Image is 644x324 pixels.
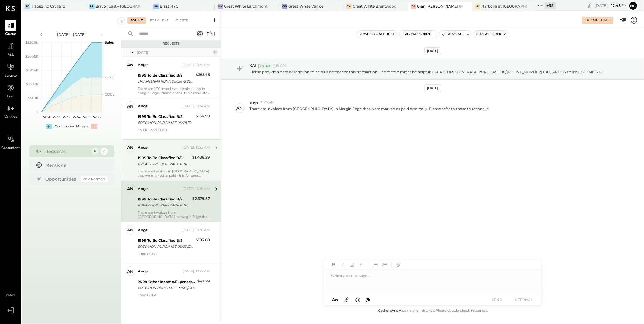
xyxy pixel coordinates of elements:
[348,261,356,269] button: Underline
[0,40,21,58] a: P&L
[138,114,194,120] div: 1999 To Be Classified B/S
[138,210,210,219] div: There are invoices from [GEOGRAPHIC_DATA] in Margin Edge that were marked as paid externally. Ple...
[73,115,81,119] text: W34
[2,146,20,151] span: Accountant
[55,124,88,129] div: Contribution Margin
[511,296,535,304] button: INTERNAL
[5,32,16,37] span: Queue
[153,4,159,9] div: BN
[258,64,271,68] div: System
[46,148,88,154] div: Requests
[218,4,223,9] div: GW
[628,1,638,11] button: No
[28,96,38,100] text: $50.1K
[424,84,441,92] div: [DATE]
[594,3,627,8] div: [DATE]
[46,124,52,129] div: +
[364,296,372,304] button: @
[138,196,191,202] div: 1999 To Be Classified B/S
[138,103,148,109] div: ange
[0,134,21,151] a: Accountant
[127,62,134,68] div: an
[138,62,148,68] div: ange
[545,2,556,9] div: + 35
[249,106,489,116] p: There are invoices from [GEOGRAPHIC_DATA] in Margin Edge that were marked as paid externally. Ple...
[196,72,210,78] div: $355.95
[249,100,258,105] span: ange
[127,103,134,109] div: an
[138,87,210,95] div: There are JFC invocies currently sitting in Margin Edge. Please check if this correlates to one o...
[89,4,95,9] div: BT
[395,261,402,269] button: Add URL
[330,297,340,303] button: Aa
[288,4,323,9] div: Great White Venice
[353,4,396,9] div: Great White Brentwood
[46,162,105,168] div: Mentions
[380,261,388,269] button: Ordered List
[138,161,191,167] div: BREAKTHRU BEVERAGE PURCHASE 08/[PHONE_NUMBER] CA CARD 5397/ Can you please provided invoice(s) paid
[138,269,148,275] div: ange
[127,17,146,24] div: For Me
[346,4,352,9] div: GW
[138,78,194,84] div: JFC INTERNATIONA 01105675 250806 [PHONE_NUMBER] GRAN [PERSON_NAME] LLC/ Invoice missing
[600,18,610,22] div: [DATE]
[91,124,97,129] div: -
[147,17,171,24] div: For Client
[138,293,210,301] div: Food COGs
[105,92,115,96] text: COGS
[473,31,508,38] button: Flag as Blocker
[127,186,134,192] div: an
[399,31,437,38] button: Re-Categorize
[0,20,21,37] a: Queue
[183,145,210,150] div: [DATE], 10:25 AM
[182,187,210,191] div: [DATE], 10:26 AM
[138,155,191,161] div: 1999 To Be Classified B/S
[183,269,210,274] div: [DATE], 10:27 AM
[424,47,441,55] div: [DATE]
[4,73,17,79] span: Balance
[371,261,379,269] button: Unordered List
[224,4,268,9] div: Great White Larchmont
[585,18,598,23] div: For Me
[475,4,480,9] div: Na
[138,227,148,233] div: ange
[249,63,256,68] span: KAI
[101,148,108,155] div: 2
[0,82,21,99] a: Cash
[0,103,21,120] a: Vendors
[182,63,210,68] div: [DATE], 10:24 AM
[36,110,38,114] text: 0
[138,128,210,136] div: This is Food COGs.
[138,72,194,78] div: 1999 To Be Classified B/S
[46,176,78,182] div: Opportunities
[138,279,196,285] div: 9999 Other Income/Expenses:To Be Classified
[273,63,286,68] span: 7:36 AM
[4,115,17,120] span: Vendors
[357,31,397,38] button: Move to for client
[26,68,38,72] text: $150.4K
[7,52,14,58] span: P&L
[282,4,287,9] div: GW
[7,94,14,99] span: Cash
[417,4,463,9] div: Gran [PERSON_NAME] (New)
[249,69,604,74] p: Please provide a brief description to help us categorize this transaction. The memo might be help...
[91,148,99,155] div: 6
[81,176,108,182] div: Coming Soon
[138,285,196,291] div: EREWHON PURCHASE 08/23 [DOMAIN_NAME] CA CARD 5397
[192,154,210,160] div: $1,486.29
[481,4,527,9] div: Narbona at [GEOGRAPHIC_DATA] LLC
[138,237,194,244] div: 1999 To Be Classified B/S
[26,82,38,86] text: $100.2K
[213,50,218,55] div: 6
[137,50,211,55] div: [DATE]
[357,261,365,269] button: Strikethrough
[192,196,210,202] div: $2,379.87
[439,31,465,38] button: Resolve
[485,296,509,304] button: SEND
[127,269,134,274] div: an
[260,100,274,105] span: 10:26 AM
[127,145,134,150] div: an
[138,244,194,250] div: EREWHON PURCHASE 08/22 [DOMAIN_NAME] CA CARD 5397
[46,32,97,37] div: [DATE] - [DATE]
[587,2,593,9] div: copy link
